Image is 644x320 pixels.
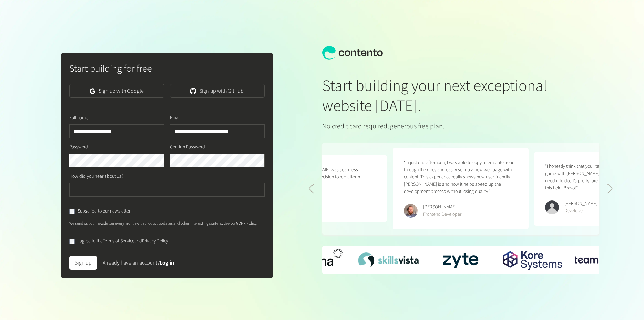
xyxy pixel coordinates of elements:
img: teamwork-logo.png [575,256,635,263]
img: Zyte-Logo-with-Padding.png [430,248,491,272]
div: [PERSON_NAME] [564,200,597,207]
a: GDPR Policy [236,220,256,226]
div: [PERSON_NAME] [423,204,461,211]
p: “In just one afternoon, I was able to copy a template, read through the docs and easily set up a ... [404,159,518,195]
div: 5 / 6 [430,248,491,272]
a: Terms of Service [103,238,134,245]
div: Next slide [607,184,613,194]
div: Frontend Developer [423,211,461,218]
label: Subscribe to our newsletter [78,208,130,215]
a: Log in [160,259,174,267]
a: Sign up with Google [69,84,164,98]
img: Kevin Abatan [545,200,559,214]
p: No credit card required, generous free plan. [322,121,554,132]
label: How did you hear about us? [69,173,123,180]
label: I agree to the and [78,238,168,245]
h2: Start building for free [69,61,265,76]
div: 6 / 6 [502,247,563,273]
div: 1 / 6 [575,256,635,263]
button: Sign up [69,256,97,270]
div: Already have an account? [103,259,174,267]
figure: 1 / 5 [393,148,529,229]
p: We send out our newsletter every month with product updates and other interesting content. See our . [69,220,265,227]
a: Privacy Policy [142,238,168,245]
img: SkillsVista-Logo.png [358,252,419,267]
div: Developer [564,207,597,215]
label: Password [69,144,88,151]
label: Confirm Password [170,144,205,151]
div: Previous slide [308,184,314,194]
img: Erik Galiana Farell [404,204,418,218]
img: Kore-Systems-Logo.png [502,247,563,273]
label: Full name [69,114,88,122]
h1: Start building your next exceptional website [DATE]. [322,76,554,116]
div: 4 / 6 [358,252,419,267]
label: Email [170,114,181,122]
a: Sign up with GitHub [170,84,265,98]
